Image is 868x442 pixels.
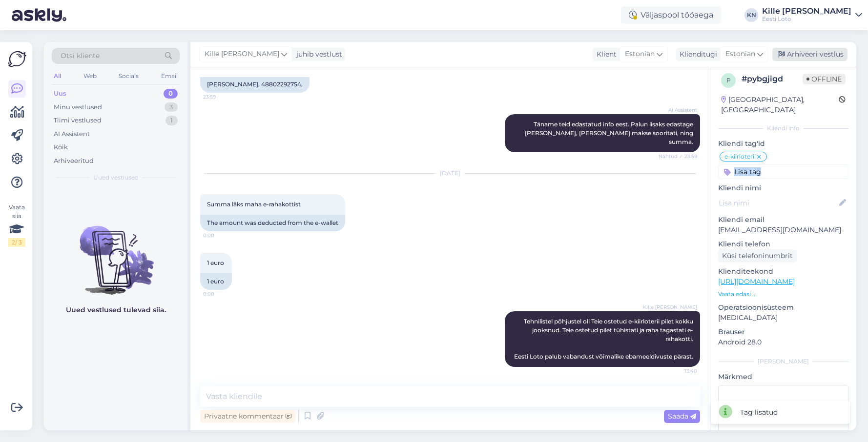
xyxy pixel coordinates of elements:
span: Tehnilistel põhjustel oli Teie ostetud e-kiirloterii pilet kokku jooksnud. Teie ostetud pilet tüh... [514,318,695,360]
p: Operatsioonisüsteem [718,302,848,313]
span: 0:00 [203,232,240,239]
span: 23:59 [203,93,240,100]
span: Estonian [725,49,755,60]
div: AI Assistent [54,129,90,139]
div: Arhiveeritud [54,156,94,166]
p: Kliendi telefon [718,239,848,249]
div: Väljaspool tööaega [621,6,721,24]
div: Klienditugi [676,49,717,60]
span: Kille [PERSON_NAME] [643,303,697,311]
div: Tiimi vestlused [54,116,102,125]
span: Summa läks maha e-rahakottist [207,201,301,208]
span: 0:00 [203,290,240,298]
span: Saada [668,412,696,421]
div: [PERSON_NAME] [718,357,848,366]
p: Klienditeekond [718,266,848,277]
span: Kille [PERSON_NAME] [205,49,279,60]
div: [PERSON_NAME], 48802292754, [200,76,310,93]
div: [GEOGRAPHIC_DATA], [GEOGRAPHIC_DATA] [721,95,839,115]
p: [EMAIL_ADDRESS][DOMAIN_NAME] [718,225,848,235]
div: Tag lisatud [740,407,778,418]
p: Brauser [718,327,848,337]
span: Täname teid edastatud info eest. Palun lisaks edastage [PERSON_NAME], [PERSON_NAME] makse soorita... [525,121,695,145]
div: 2 / 3 [8,238,25,247]
div: All [52,70,63,82]
div: 1 [165,116,178,125]
span: 13:40 [661,367,697,375]
span: Estonian [625,49,655,60]
div: Uus [54,89,66,99]
div: Klient [593,49,617,60]
img: No chats [44,208,187,296]
div: Web [82,70,99,82]
div: Kille [PERSON_NAME] [762,7,851,15]
span: Nähtud ✓ 23:59 [659,153,697,160]
div: KN [744,8,758,22]
p: Uued vestlused tulevad siia. [66,305,166,315]
p: Kliendi nimi [718,183,848,193]
span: e-kiirloterii [724,154,756,160]
p: Märkmed [718,372,848,382]
div: # pybgjigd [742,73,803,85]
p: [MEDICAL_DATA] [718,313,848,323]
img: Askly Logo [8,50,26,68]
div: 0 [164,89,178,99]
div: [DATE] [200,169,700,178]
p: Kliendi tag'id [718,139,848,149]
div: Vaata siia [8,203,25,247]
div: Küsi telefoninumbrit [718,249,797,262]
div: Eesti Loto [762,15,851,23]
span: Otsi kliente [61,51,100,61]
span: Offline [803,74,846,84]
span: 1 euro [207,259,224,266]
span: Uued vestlused [93,173,139,182]
input: Lisa nimi [719,198,837,208]
a: Kille [PERSON_NAME]Eesti Loto [762,7,862,23]
div: Email [159,70,180,82]
span: AI Assistent [661,106,697,114]
div: Minu vestlused [54,102,102,112]
div: juhib vestlust [292,49,342,60]
div: The amount was deducted from the e-wallet [200,215,345,231]
a: [URL][DOMAIN_NAME] [718,277,795,286]
div: Socials [117,70,141,82]
div: Arhiveeri vestlus [772,48,847,61]
div: Privaatne kommentaar [200,410,295,423]
span: p [726,77,731,84]
div: 3 [165,102,178,112]
div: Kõik [54,142,68,152]
p: Kliendi email [718,215,848,225]
div: Kliendi info [718,124,848,133]
div: 1 euro [200,273,232,290]
input: Lisa tag [718,164,848,179]
p: Vaata edasi ... [718,290,848,299]
p: Android 28.0 [718,337,848,347]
